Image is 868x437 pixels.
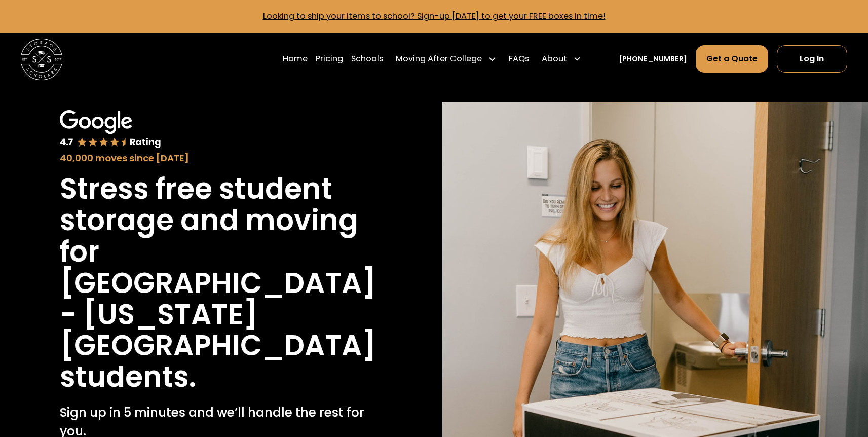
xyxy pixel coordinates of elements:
a: Schools [351,45,383,74]
div: 40,000 moves since [DATE] [60,151,366,165]
img: Storage Scholars main logo [21,39,62,80]
a: Pricing [316,45,343,74]
h1: Stress free student storage and moving for [60,173,366,268]
h1: [GEOGRAPHIC_DATA] - [US_STATE][GEOGRAPHIC_DATA] [60,268,376,362]
a: Home [283,45,308,74]
div: About [542,53,567,65]
a: [PHONE_NUMBER] [619,54,687,64]
a: Looking to ship your items to school? Sign-up [DATE] to get your FREE boxes in time! [263,10,606,22]
a: FAQs [509,45,529,74]
div: Moving After College [396,53,482,65]
img: Google 4.7 star rating [60,110,162,149]
h1: students. [60,361,196,393]
a: Log In [777,45,847,73]
a: Get a Quote [696,45,769,73]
